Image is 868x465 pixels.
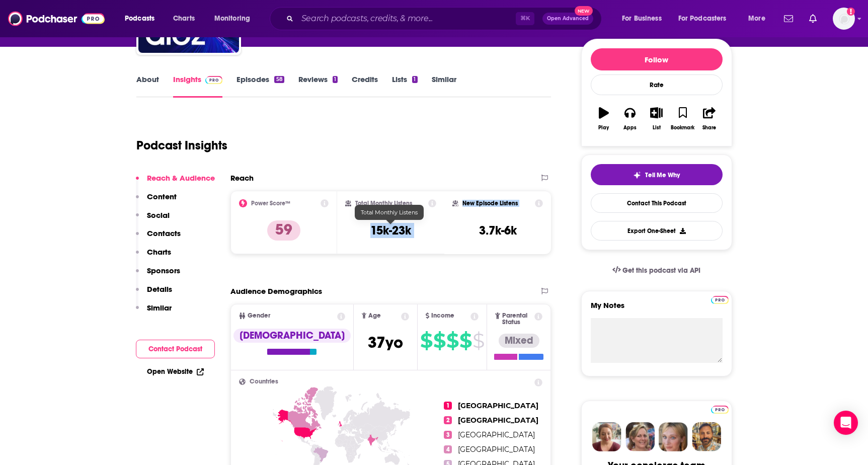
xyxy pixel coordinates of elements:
p: Contacts [147,228,181,238]
div: 58 [274,76,284,83]
p: Social [147,210,170,220]
a: Episodes58 [236,74,284,98]
div: Open Intercom Messenger [834,411,858,435]
button: open menu [615,11,674,27]
button: List [643,101,669,137]
a: Pro website [711,404,729,414]
span: Monitoring [214,12,250,26]
span: Gender [248,313,270,319]
span: $ [459,333,471,349]
span: For Podcasters [678,12,727,26]
a: Show notifications dropdown [805,10,821,27]
span: $ [433,333,445,349]
p: Sponsors [147,266,180,275]
div: Rate [591,74,723,95]
a: InsightsPodchaser Pro [173,74,223,98]
label: My Notes [591,300,723,318]
p: Similar [147,303,172,313]
button: Play [591,101,617,137]
button: Follow [591,48,723,70]
button: Details [136,284,172,303]
h2: Reach [230,173,254,183]
img: User Profile [833,8,855,30]
span: $ [420,333,432,349]
button: tell me why sparkleTell Me Why [591,164,723,185]
span: Charts [173,12,195,26]
button: Apps [617,101,643,137]
div: Share [702,125,716,131]
div: Play [598,125,609,131]
a: Credits [352,74,378,98]
img: Podchaser Pro [711,406,729,414]
div: List [653,125,661,131]
span: Age [368,313,381,319]
p: Reach & Audience [147,173,215,183]
button: Show profile menu [833,8,855,30]
span: [GEOGRAPHIC_DATA] [458,401,538,410]
span: 1 [444,402,452,410]
span: [GEOGRAPHIC_DATA] [458,416,538,425]
h2: Audience Demographics [230,286,322,296]
button: Export One-Sheet [591,221,723,241]
span: 2 [444,416,452,424]
h3: 3.7k-6k [479,223,517,238]
a: Pro website [711,294,729,304]
img: tell me why sparkle [633,171,641,179]
button: Share [696,101,722,137]
div: 1 [412,76,417,83]
a: Lists1 [392,74,417,98]
div: 1 [333,76,338,83]
a: Reviews1 [298,74,338,98]
p: 59 [267,220,300,241]
span: Income [431,313,454,319]
input: Search podcasts, credits, & more... [297,11,516,27]
button: Contacts [136,228,181,247]
button: Open AdvancedNew [542,13,593,25]
span: Logged in as patiencebaldacci [833,8,855,30]
a: Similar [432,74,456,98]
img: Podchaser Pro [711,296,729,304]
h3: 15k-23k [370,223,411,238]
span: [GEOGRAPHIC_DATA] [458,445,535,454]
button: open menu [207,11,263,27]
a: Open Website [147,367,204,376]
a: Contact This Podcast [591,193,723,213]
p: Details [147,284,172,294]
span: Total Monthly Listens [361,209,418,216]
span: [GEOGRAPHIC_DATA] [458,430,535,439]
img: Sydney Profile [592,422,621,451]
a: Show notifications dropdown [780,10,797,27]
button: Bookmark [670,101,696,137]
button: Reach & Audience [136,173,215,192]
h2: Power Score™ [251,200,290,207]
div: Bookmark [671,125,694,131]
button: open menu [672,11,741,27]
span: Countries [250,378,278,385]
span: New [575,6,593,16]
button: Contact Podcast [136,340,215,358]
span: 3 [444,431,452,439]
span: For Business [622,12,662,26]
img: Podchaser - Follow, Share and Rate Podcasts [8,9,105,28]
button: Charts [136,247,171,266]
button: open menu [118,11,168,27]
span: Get this podcast via API [622,266,700,275]
div: Search podcasts, credits, & more... [279,7,611,30]
button: open menu [741,11,778,27]
div: [DEMOGRAPHIC_DATA] [233,329,351,343]
p: Charts [147,247,171,257]
span: $ [472,333,484,349]
span: ⌘ K [516,12,534,25]
span: Open Advanced [547,16,589,21]
p: Content [147,192,177,201]
div: Mixed [499,334,539,348]
a: Charts [167,11,201,27]
span: 4 [444,445,452,453]
span: Parental Status [502,313,533,326]
a: About [136,74,159,98]
button: Content [136,192,177,210]
button: Similar [136,303,172,322]
span: $ [446,333,458,349]
svg: Add a profile image [847,8,855,16]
